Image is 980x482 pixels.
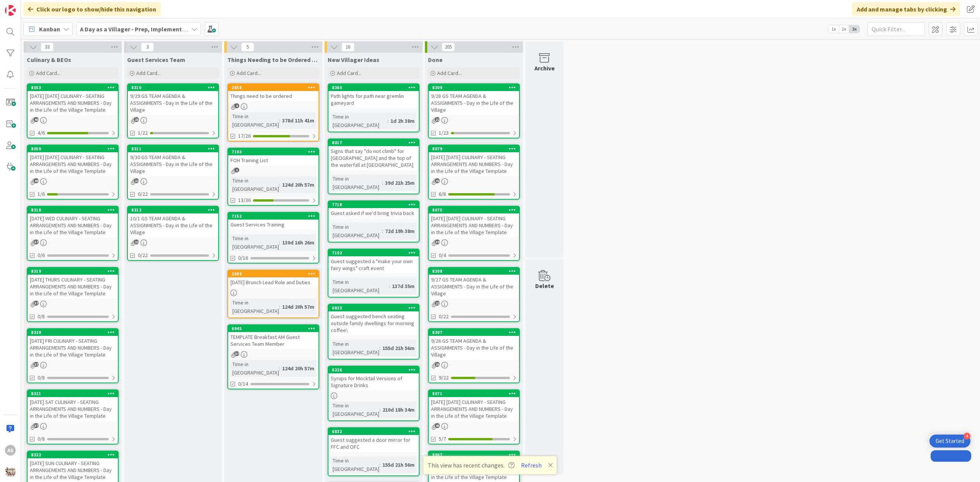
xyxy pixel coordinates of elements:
div: [DATE] Brunch Lead Role and Duties [228,277,318,287]
span: 37 [234,351,239,356]
div: Guest suggested a door mirror for FFC and OFC [328,435,419,452]
span: Guest Services Team [127,56,185,64]
span: Kanban [39,24,60,34]
div: 8321 [28,390,118,397]
div: 8311 [131,146,218,151]
div: 9/29 GS TEAM AGENDA & ASSIGNMENTS - Day in the Life of the Village [128,91,218,115]
div: Time in [GEOGRAPHIC_DATA] [331,223,382,239]
button: Refresh [518,460,544,470]
span: Things Needing to be Ordered - PUT IN CARD, Don't make new card [227,56,319,64]
div: 2689 [228,270,318,277]
span: 0/8 [38,374,45,382]
div: [DATE] [DATE] CULINARY - SEATING ARRANGEMENTS AND NUMBERS - Day in the Life of the Village Template [429,213,519,237]
div: 8307 [432,330,519,335]
div: 8307 [429,329,519,336]
div: 8321[DATE] SAT CULINARY - SEATING ARRANGEMENTS AND NUMBERS - Day in the Life of the Village Template [28,390,118,421]
span: 40 [34,178,39,183]
div: 8360 [328,84,419,91]
div: 9/26 GS TEAM AGENDA & ASSIGNMENTS - Day in the Life of the Village [429,336,519,360]
div: Time in [GEOGRAPHIC_DATA] [230,112,279,129]
div: FOH Training List [228,155,318,165]
div: 8320 [31,330,118,335]
div: 83089/27 GS TEAM AGENDA & ASSIGNMENTS - Day in the Life of the Village [429,268,519,298]
div: Things need to be ordered [228,91,318,101]
span: This view has recent changes. [428,461,514,470]
div: 8017 [332,140,419,145]
span: 5 [241,42,254,52]
span: 41 [435,178,440,183]
span: Add Card... [136,70,161,77]
div: 124d 20h 57m [280,181,316,189]
div: 7718 [332,202,419,207]
div: 8053[DATE] [DATE] CULINARY - SEATING ARRANGEMENTS AND NUMBERS - Day in the Life of the Village Te... [28,84,118,115]
span: 0/8 [38,435,45,443]
div: 39d 21h 25m [383,179,416,187]
span: 1/22 [138,129,148,137]
div: Time in [GEOGRAPHIC_DATA] [230,360,279,377]
span: 25 [435,362,440,367]
span: 22 [435,117,440,122]
span: 33 [41,42,54,52]
div: 8067[DATE] [DATE] CULINARY - SEATING ARRANGEMENTS AND NUMBERS - Day in the Life of the Village Te... [429,451,519,482]
div: 8071 [429,390,519,397]
div: 8322 [31,452,118,458]
span: 5/7 [439,435,446,443]
span: 0/4 [439,251,446,259]
div: 8312 [131,207,218,213]
div: 7103 [228,148,318,155]
span: 23 [134,117,139,122]
div: Delete [535,281,554,290]
div: Click our logo to show/hide this navigation [23,2,161,16]
div: 6945 [228,325,318,332]
span: : [382,227,383,235]
div: Time in [GEOGRAPHIC_DATA] [331,456,379,473]
div: 83119/30 GS TEAM AGENDA & ASSIGNMENTS - Day in the Life of the Village [128,145,218,176]
div: [DATE] [DATE] CULINARY - SEATING ARRANGEMENTS AND NUMBERS - Day in the Life of the Village Template [28,152,118,176]
span: : [279,238,280,247]
div: 6945TEMPLATE Breakfast AM Guest Services Team Member [228,325,318,349]
div: 6833 [332,305,419,311]
div: 7718 [328,201,419,208]
span: 22 [134,239,139,244]
div: Guest suggested bench seating outside family dwellings for morning coffee\ [328,311,419,335]
div: Time in [GEOGRAPHIC_DATA] [230,176,279,193]
span: 9/22 [439,374,449,382]
div: 8067 [432,452,519,458]
span: : [279,181,280,189]
div: 8319 [31,269,118,274]
div: 1d 2h 38m [389,117,416,125]
div: 8308 [432,269,519,274]
span: 0/22 [439,313,449,321]
div: Add and manage tabs by clicking [852,2,960,16]
div: 378d 11h 41m [280,116,316,125]
div: 7102Guest suggested a "make your own fairy wings" craft event [328,249,419,273]
div: 6832 [328,428,419,435]
span: : [279,303,280,311]
div: 8071[DATE] [DATE] CULINARY - SEATING ARRANGEMENTS AND NUMBERS - Day in the Life of the Village Te... [429,390,519,421]
span: : [279,116,280,125]
div: 2689[DATE] Brunch Lead Role and Duties [228,270,318,287]
div: Path lights for path near gremlin gameyard [328,91,419,108]
div: 210d 18h 34m [381,405,416,414]
div: 155d 21h 56m [381,344,416,352]
div: 6226 [328,366,419,373]
div: 6945 [232,326,318,331]
div: 8059[DATE] [DATE] CULINARY - SEATING ARRANGEMENTS AND NUMBERS - Day in the Life of the Village Te... [28,145,118,176]
div: 8059 [31,146,118,151]
div: 8320 [28,329,118,336]
div: 8075 [432,207,519,213]
div: 6832 [332,429,419,434]
div: 83099/28 GS TEAM AGENDA & ASSIGNMENTS - Day in the Life of the Village [429,84,519,115]
span: 4/6 [38,129,45,137]
span: 205 [442,42,455,52]
span: Done [428,56,443,64]
div: 7152Guest Services Training [228,213,318,230]
div: 83109/29 GS TEAM AGENDA & ASSIGNMENTS - Day in the Life of the Village [128,84,218,115]
span: Add Card... [237,70,261,77]
div: 4 [964,433,970,440]
div: 8053 [31,85,118,90]
div: 124d 20h 57m [280,364,316,373]
div: 7152 [232,213,318,219]
div: Time in [GEOGRAPHIC_DATA] [331,278,389,295]
input: Quick Filter... [867,22,925,36]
